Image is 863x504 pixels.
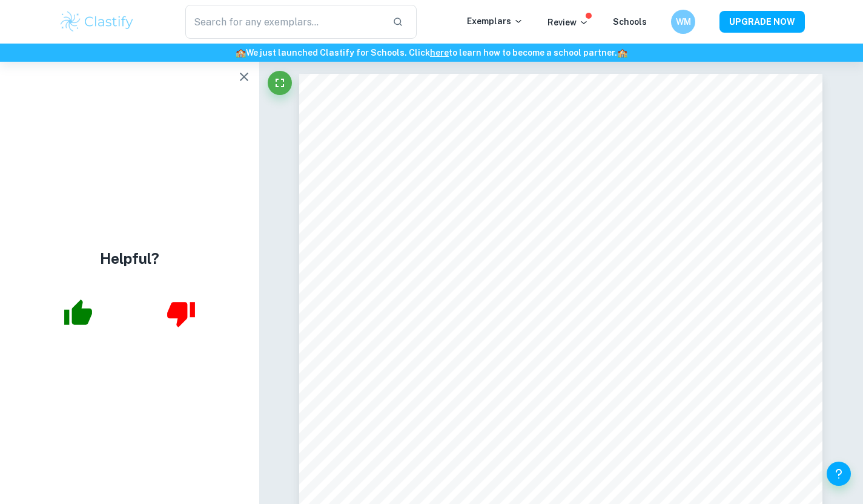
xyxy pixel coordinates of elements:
[185,5,383,39] input: Search for any exemplars...
[236,48,246,57] span: 🏫
[100,247,159,269] h4: Helpful?
[2,46,861,59] h6: We just launched Clastify for Schools. Click to learn how to become a school partner.
[268,71,292,95] button: Fullscreen
[671,10,695,34] button: WM
[676,15,690,28] h6: WM
[547,16,589,29] p: Review
[827,462,851,486] button: Help and Feedback
[613,17,647,27] a: Schools
[59,10,136,34] img: Clastify logo
[719,11,805,33] button: UPGRADE NOW
[430,48,449,57] a: here
[467,15,523,28] p: Exemplars
[617,48,627,57] span: 🏫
